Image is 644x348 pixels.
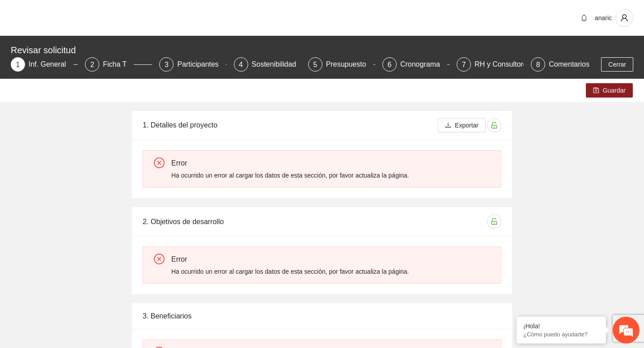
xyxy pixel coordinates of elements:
div: 8Comentarios [531,57,589,72]
div: Ha ocurrido un error al cargar los datos de esta sección, por favor actualiza la página. [171,267,494,276]
span: bell [577,14,591,21]
div: Participantes [177,57,226,72]
div: 1Inf. General [11,57,78,72]
span: download [445,122,451,129]
span: Exportar [455,120,479,130]
button: unlock [487,118,501,132]
div: ¡Hola! [523,323,599,330]
div: 6Cronograma [382,57,449,72]
button: Cerrar [601,57,633,72]
button: saveGuardar [586,83,633,98]
div: 3. Beneficiarios [143,303,501,329]
span: save [593,87,599,94]
div: 2. Objetivos de desarrollo [143,209,486,234]
button: user [615,9,633,27]
span: 6 [387,61,391,68]
span: 2 [90,61,94,68]
span: 5 [313,61,317,68]
span: user [616,14,633,22]
p: ¿Cómo puedo ayudarte? [523,331,599,338]
div: 4Sostenibilidad [234,57,301,72]
div: Inf. General [29,57,73,72]
span: 3 [165,61,169,68]
span: unlock [487,122,501,129]
span: Guardar [603,85,626,95]
div: Ficha T [103,57,134,72]
span: close-circle [154,157,165,168]
div: Presupuesto [326,57,373,72]
div: Error [171,157,494,169]
button: downloadExportar [438,118,486,132]
span: close-circle [154,254,165,264]
div: 7RH y Consultores [457,57,524,72]
div: Cronograma [400,57,447,72]
span: anaric [595,14,612,21]
span: Cerrar [608,59,626,69]
span: 4 [239,61,243,68]
div: Sostenibilidad [252,57,304,72]
span: unlock [487,218,501,225]
div: Comentarios [549,57,589,72]
div: 3Participantes [159,57,226,72]
div: 2Ficha T [85,57,152,72]
button: bell [577,11,591,25]
div: Error [171,254,494,265]
div: RH y Consultores [475,57,538,72]
span: 1 [16,61,20,68]
button: unlock [487,214,501,229]
div: Revisar solicitud [11,43,628,57]
span: 8 [536,61,540,68]
span: 7 [462,61,466,68]
div: 1. Detalles del proyecto [143,112,438,138]
div: 5Presupuesto [308,57,375,72]
div: Ha ocurrido un error al cargar los datos de esta sección, por favor actualiza la página. [171,170,494,180]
